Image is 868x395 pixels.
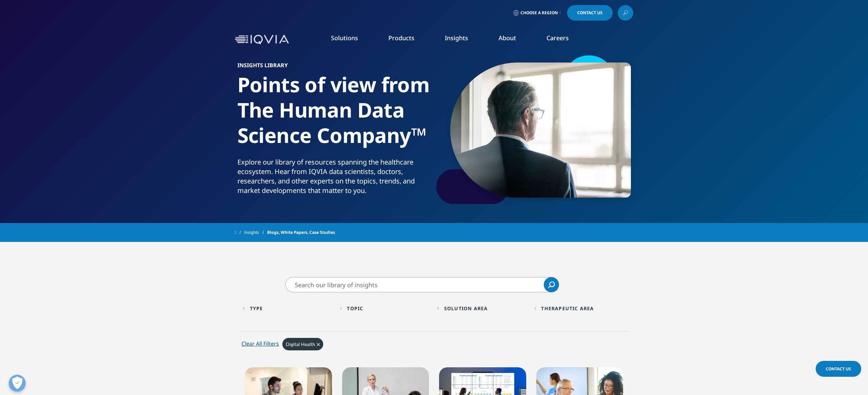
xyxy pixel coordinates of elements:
h1: Points of view from The Human Data Science Company™ [237,72,432,157]
svg: Clear [317,343,320,346]
img: IQVIA Healthcare Information Technology and Pharma Clinical Research Company [235,35,289,45]
span: Blogs, White Papers, Case Studies [267,226,335,239]
div: Remove inclusion filter on Digital Health [282,338,323,350]
h6: Insights Library [237,63,432,72]
div: Clear All Filters [241,340,279,348]
span: Digital Health [286,341,315,347]
span: Choose a Region [520,10,558,16]
a: Insights [445,34,468,42]
input: Search [285,277,559,292]
div: Solution Area facet. [444,305,488,312]
a: About [499,34,516,42]
div: Active filters [240,336,628,357]
button: Open Preferences [9,375,26,392]
a: Solutions [331,34,358,42]
div: Therapeutic Area facet. [541,305,594,312]
div: Type facet. [250,305,263,312]
a: Contact Us [567,5,613,21]
a: Search [544,277,559,292]
img: gettyimages-994519422-900px.jpg [450,63,631,198]
div: Topic facet. [347,305,363,312]
a: Contact Us [816,361,861,377]
a: Products [388,34,414,42]
span: Contact Us [826,366,851,372]
a: Insights [244,226,267,239]
p: Explore our library of resources spanning the healthcare ecosystem. Hear from IQVIA data scientis... [237,157,432,199]
span: Contact Us [577,11,603,15]
nav: Primary [291,24,633,55]
a: Careers [546,34,569,42]
svg: Search [548,281,555,288]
